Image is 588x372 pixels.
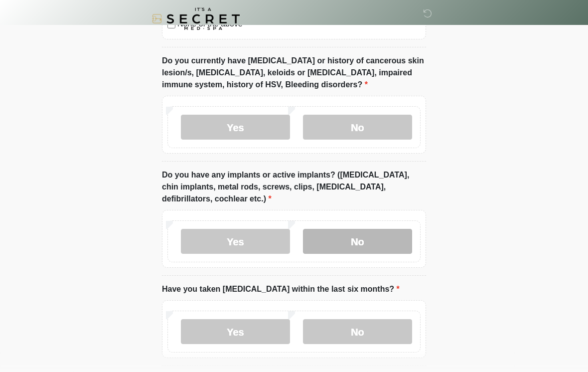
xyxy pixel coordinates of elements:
label: No [303,229,412,254]
label: Yes [181,229,290,254]
label: Have you taken [MEDICAL_DATA] within the last six months? [162,283,400,295]
label: Do you have any implants or active implants? ([MEDICAL_DATA], chin implants, metal rods, screws, ... [162,169,426,205]
label: No [303,319,412,344]
label: Yes [181,115,290,140]
label: Do you currently have [MEDICAL_DATA] or history of cancerous skin lesion/s, [MEDICAL_DATA], keloi... [162,55,426,91]
img: It's A Secret Med Spa Logo [152,7,240,30]
label: Yes [181,319,290,344]
label: No [303,115,412,140]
